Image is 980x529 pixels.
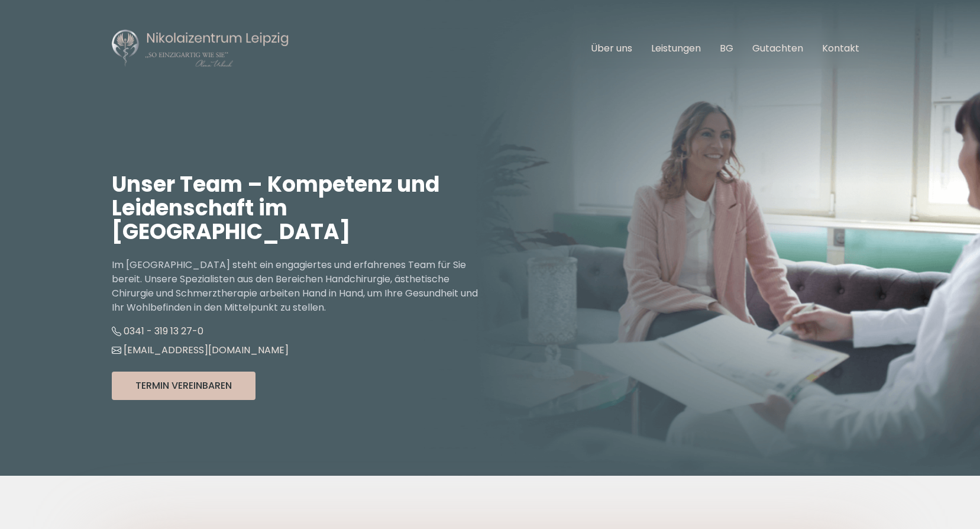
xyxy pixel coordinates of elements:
[112,343,289,357] a: [EMAIL_ADDRESS][DOMAIN_NAME]
[822,41,859,55] a: Kontakt
[112,372,255,400] button: Termin Vereinbaren
[112,258,490,315] p: Im [GEOGRAPHIC_DATA] steht ein engagiertes und erfahrenes Team für Sie bereit. Unsere Spezialiste...
[112,324,203,338] a: 0341 - 319 13 27-0
[112,173,490,244] h1: Unser Team – Kompetenz und Leidenschaft im [GEOGRAPHIC_DATA]
[591,41,632,55] a: Über uns
[112,28,289,69] img: Nikolaizentrum Leipzig Logo
[752,41,803,55] a: Gutachten
[720,41,733,55] a: BG
[651,41,701,55] a: Leistungen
